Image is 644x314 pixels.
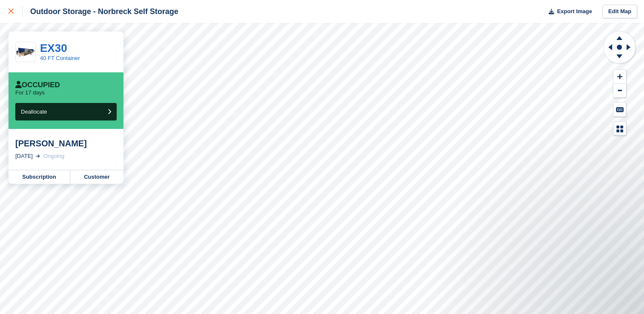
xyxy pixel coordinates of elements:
a: Customer [70,170,123,184]
a: Subscription [9,170,70,184]
p: For 17 days [15,89,45,96]
div: Outdoor Storage - Norbreck Self Storage [23,6,178,17]
button: Zoom In [613,70,626,84]
span: Export Image [557,7,592,16]
a: Edit Map [602,5,637,19]
img: 40-ft-container.jpg [16,45,35,60]
div: Ongoing [43,152,64,160]
img: arrow-right-light-icn-cde0832a797a2874e46488d9cf13f60e5c3a73dbe684e267c42b8395dfbc2abf.svg [36,154,40,158]
button: Deallocate [15,103,117,120]
span: Deallocate [21,108,47,115]
div: Occupied [15,81,60,89]
button: Zoom Out [613,84,626,98]
div: [DATE] [15,152,33,160]
a: 40 FT Container [40,55,80,61]
button: Keyboard Shortcuts [613,103,626,117]
button: Map Legend [613,122,626,136]
div: [PERSON_NAME] [15,138,117,148]
a: EX30 [40,42,67,54]
button: Export Image [544,5,592,19]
